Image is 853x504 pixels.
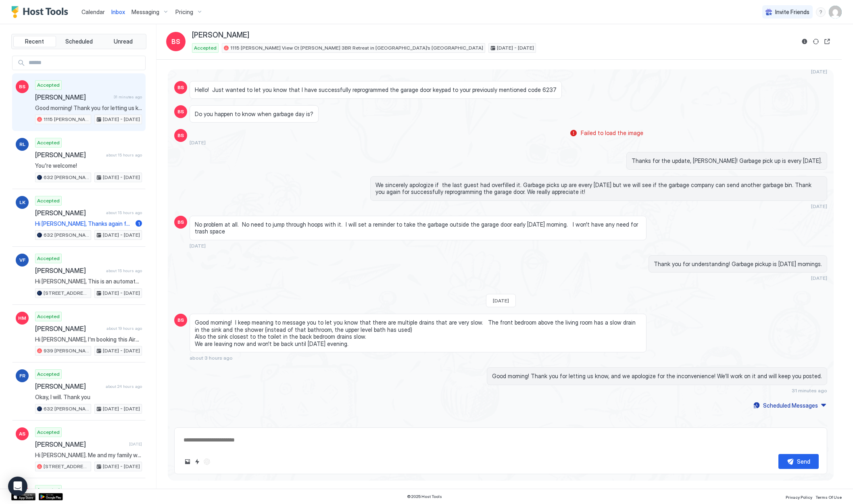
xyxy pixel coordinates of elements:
[171,37,180,46] span: BS
[811,37,821,46] button: Sync reservation
[492,373,822,380] span: Good morning! Thank you for letting us know, and we apologize for the inconvenience! We’ll work o...
[129,442,142,447] span: [DATE]
[103,174,140,181] span: [DATE] - [DATE]
[786,492,812,501] a: Privacy Policy
[106,326,142,331] span: about 19 hours ago
[752,400,827,411] button: Scheduled Messages
[177,132,184,139] span: BS
[11,34,146,49] div: tab-group
[111,8,125,16] a: Inbox
[35,162,142,169] span: You're welcome!
[106,384,142,389] span: about 24 hours ago
[35,220,132,227] span: Hi [PERSON_NAME], Thanks again for booking our place and being such a great guest! We just left y...
[177,317,184,324] span: BS
[18,314,26,322] span: HM
[177,84,184,91] span: BS
[19,372,25,379] span: FR
[65,38,93,45] span: Scheduled
[131,8,159,16] span: Messaging
[11,493,35,500] a: App Store
[654,260,822,268] span: Thank you for understanding! Garbage pickup is [DATE] mornings.
[37,139,60,146] span: Accepted
[192,457,202,467] button: Quick reply
[497,44,534,52] span: [DATE] - [DATE]
[35,382,102,390] span: [PERSON_NAME]
[407,494,442,499] span: © 2025 Host Tools
[811,275,827,281] span: [DATE]
[11,6,72,18] a: Host Tools Logo
[190,355,233,361] span: about 3 hours ago
[35,394,142,401] span: Okay, I will. Thank you
[13,36,56,47] button: Recent
[81,8,105,15] span: Calendar
[106,268,142,273] span: about 15 hours ago
[35,209,103,217] span: [PERSON_NAME]
[35,336,142,343] span: Hi [PERSON_NAME], I'm booking this Airbnb on behalf of a crew that works for our company, GPS Flo...
[35,325,103,333] span: [PERSON_NAME]
[37,313,60,320] span: Accepted
[822,37,832,46] button: Open reservation
[102,36,144,47] button: Unread
[195,319,641,347] span: Good morning! I keep meaning to message you to let you know that there are multiple drains that a...
[177,219,184,226] span: BS
[19,141,25,148] span: RL
[37,81,60,89] span: Accepted
[35,267,103,275] span: [PERSON_NAME]
[111,8,125,15] span: Inbox
[25,56,145,70] input: Input Field
[106,152,142,158] span: about 15 hours ago
[192,31,249,40] span: [PERSON_NAME]
[175,8,193,16] span: Pricing
[763,401,818,410] div: Scheduled Messages
[811,69,827,75] span: [DATE]
[103,116,140,123] span: [DATE] - [DATE]
[103,347,140,354] span: [DATE] - [DATE]
[375,181,822,196] span: We sincerely apologize if the last guest had overfilled it. Garbage picks up are every [DATE] but...
[44,116,89,123] span: 1115 [PERSON_NAME] View Ct [PERSON_NAME] 3BR Retreat in [GEOGRAPHIC_DATA]’s [GEOGRAPHIC_DATA]
[114,38,133,45] span: Unread
[44,231,89,239] span: 632 [PERSON_NAME] - New VRBO listing [DATE] update
[25,38,44,45] span: Recent
[103,463,140,470] span: [DATE] - [DATE]
[786,495,812,500] span: Privacy Policy
[37,371,60,378] span: Accepted
[194,44,217,52] span: Accepted
[811,203,827,209] span: [DATE]
[39,493,63,500] a: Google Play Store
[190,140,206,146] span: [DATE]
[493,298,509,304] span: [DATE]
[195,221,641,235] span: No problem at all. No need to jump through hoops with it. I will set a reminder to take the garba...
[19,256,25,264] span: VF
[19,199,25,206] span: LK
[35,151,103,159] span: [PERSON_NAME]
[581,129,643,137] span: Failed to load the image
[44,289,89,297] span: [STREET_ADDRESS][PERSON_NAME]
[44,405,89,412] span: 632 [PERSON_NAME] - New VRBO listing [DATE] update
[37,197,60,204] span: Accepted
[58,36,100,47] button: Scheduled
[797,457,810,466] div: Send
[829,6,842,19] div: User profile
[816,7,826,17] div: menu
[8,477,27,496] div: Open Intercom Messenger
[138,221,140,227] span: 1
[114,94,142,100] span: 31 minutes ago
[35,452,142,459] span: Hi [PERSON_NAME]. Me and my family would like to reserve this Airbnb from [DATE]-[DATE]. Will the...
[800,37,809,46] button: Reservation information
[778,454,819,469] button: Send
[37,255,60,262] span: Accepted
[230,44,483,52] span: 1115 [PERSON_NAME] View Ct [PERSON_NAME] 3BR Retreat in [GEOGRAPHIC_DATA]’s [GEOGRAPHIC_DATA]
[44,174,89,181] span: 632 [PERSON_NAME] - New VRBO listing [DATE] update
[106,210,142,215] span: about 15 hours ago
[19,83,25,90] span: BS
[177,108,184,115] span: BS
[103,405,140,412] span: [DATE] - [DATE]
[37,486,60,494] span: Accepted
[44,463,89,470] span: [STREET_ADDRESS] · Pool & Hot Tub 4BR Pet Friendly
[19,430,25,437] span: AS
[35,440,126,448] span: [PERSON_NAME]
[35,93,111,101] span: [PERSON_NAME]
[190,243,206,249] span: [DATE]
